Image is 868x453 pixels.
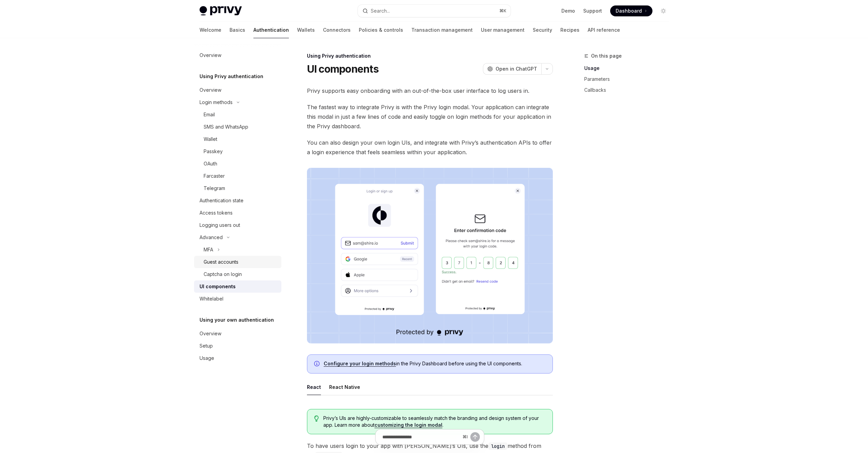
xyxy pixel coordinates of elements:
[323,22,351,38] a: Connectors
[371,7,390,15] div: Search...
[204,135,217,143] div: Wallet
[204,184,225,192] div: Telegram
[561,8,575,14] a: Demo
[194,121,281,133] a: SMS and WhatsApp
[194,256,281,268] a: Guest accounts
[323,415,545,428] span: Privy’s UIs are highly-customizable to seamlessly match the branding and design system of your ap...
[194,231,281,244] button: Toggle Advanced section
[194,340,281,352] a: Setup
[194,327,281,340] a: Overview
[496,65,537,72] span: Open in ChatGPT
[194,207,281,219] a: Access tokens
[200,51,221,59] div: Overview
[200,295,223,303] div: Whitelabel
[194,182,281,194] a: Telegram
[200,282,236,291] div: UI components
[194,352,281,364] a: Usage
[307,102,553,131] span: The fastest way to integrate Privy is with the Privy login modal. Your application can integrate ...
[200,98,233,106] div: Login methods
[483,63,541,75] button: Open in ChatGPT
[329,379,360,395] div: React Native
[200,196,244,205] div: Authentication state
[194,133,281,145] a: Wallet
[584,85,674,96] a: Callbacks
[194,219,281,231] a: Logging users out
[359,22,403,38] a: Policies & controls
[204,111,215,119] div: Email
[200,316,274,324] h5: Using your own authentication
[588,22,620,38] a: API reference
[200,221,240,229] div: Logging users out
[194,194,281,207] a: Authentication state
[307,53,553,59] div: Using Privy authentication
[374,422,442,428] a: customizing the login modal
[200,86,221,94] div: Overview
[204,123,248,131] div: SMS and WhatsApp
[194,244,281,256] button: Toggle MFA section
[584,63,674,74] a: Usage
[194,280,281,293] a: UI components
[194,158,281,170] a: OAuth
[194,293,281,305] a: Whitelabel
[230,22,245,38] a: Basics
[204,160,217,168] div: OAuth
[200,342,213,350] div: Setup
[194,49,281,61] a: Overview
[194,145,281,158] a: Passkey
[194,170,281,182] a: Farcaster
[616,8,642,14] span: Dashboard
[200,330,221,338] div: Overview
[591,52,622,60] span: On this page
[481,22,525,38] a: User management
[200,22,221,38] a: Welcome
[204,270,242,278] div: Captcha on login
[307,63,379,75] h1: UI components
[307,168,553,344] img: images/Onboard.png
[194,268,281,280] a: Captcha on login
[560,22,579,38] a: Recipes
[314,415,319,422] svg: Tip
[194,96,281,108] button: Toggle Login methods section
[307,86,553,96] span: Privy supports easy onboarding with an out-of-the-box user interface to log users in.
[307,379,321,395] div: React
[499,8,506,14] span: ⌘ K
[204,147,223,156] div: Passkey
[324,360,546,367] span: in the Privy Dashboard before using the UI components.
[200,354,214,362] div: Usage
[314,361,321,368] svg: Info
[253,22,289,38] a: Authentication
[200,72,263,81] h5: Using Privy authentication
[204,172,225,180] div: Farcaster
[297,22,315,38] a: Wallets
[358,5,511,17] button: Open search
[204,258,238,266] div: Guest accounts
[200,209,233,217] div: Access tokens
[658,5,669,16] button: Toggle dark mode
[204,246,213,254] div: MFA
[194,108,281,121] a: Email
[584,74,674,85] a: Parameters
[470,432,480,442] button: Send message
[200,233,223,242] div: Advanced
[324,361,396,367] a: Configure your login methods
[533,22,552,38] a: Security
[610,5,652,16] a: Dashboard
[194,84,281,96] a: Overview
[200,6,242,16] img: light logo
[411,22,473,38] a: Transaction management
[583,8,602,14] a: Support
[307,138,553,157] span: You can also design your own login UIs, and integrate with Privy’s authentication APIs to offer a...
[382,429,460,444] input: Ask a question...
